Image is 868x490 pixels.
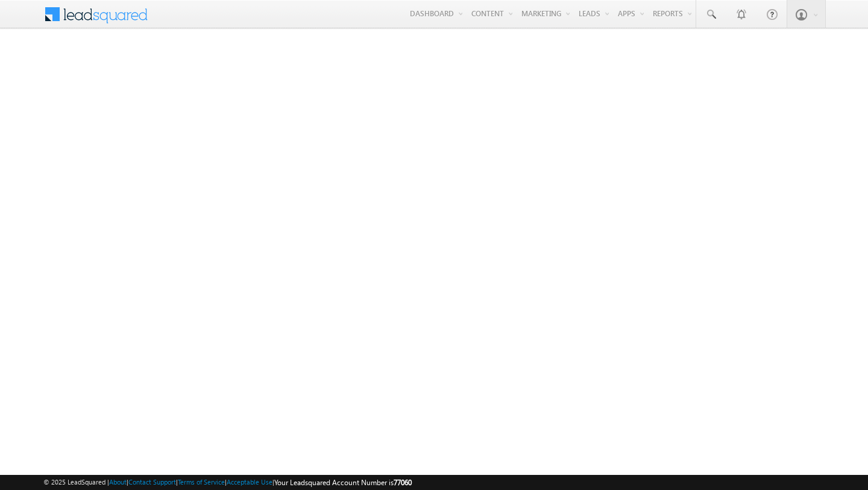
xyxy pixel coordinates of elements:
a: Acceptable Use [227,478,272,486]
span: 77060 [394,478,412,487]
a: About [109,478,127,486]
a: Contact Support [128,478,176,486]
span: Your Leadsquared Account Number is [274,478,412,487]
a: Terms of Service [178,478,225,486]
span: © 2025 LeadSquared | | | | | [43,477,412,488]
